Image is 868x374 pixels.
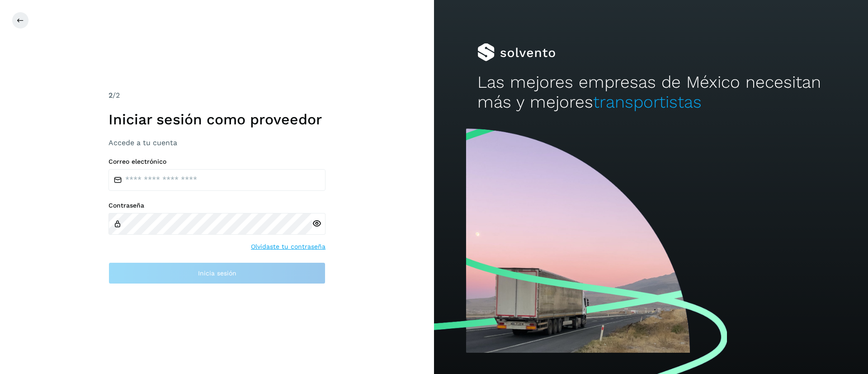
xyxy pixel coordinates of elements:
[108,91,113,99] span: 2
[108,138,325,147] h3: Accede a tu cuenta
[593,92,702,112] span: transportistas
[108,90,325,101] div: /2
[198,270,236,276] span: Inicia sesión
[108,202,325,209] label: Contraseña
[108,111,325,128] h1: Iniciar sesión como proveedor
[108,262,325,284] button: Inicia sesión
[108,158,325,166] label: Correo electrónico
[477,72,825,113] h2: Las mejores empresas de México necesitan más y mejores
[251,242,325,251] a: Olvidaste tu contraseña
